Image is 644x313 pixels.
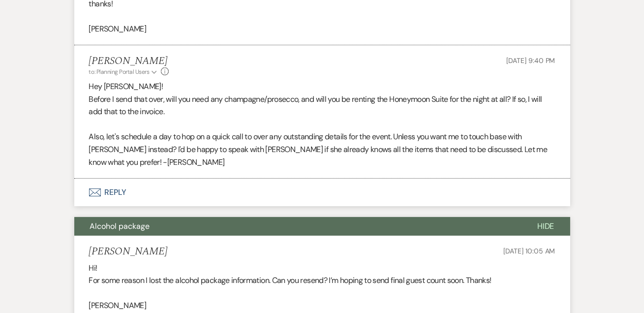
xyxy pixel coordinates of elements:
[506,56,555,65] span: [DATE] 9:40 PM
[521,217,570,236] button: Hide
[74,217,521,236] button: Alcohol package
[89,246,167,258] h5: [PERSON_NAME]
[89,23,555,35] p: [PERSON_NAME]
[89,130,555,168] p: Also, let's schedule a day to hop on a quick call to over any outstanding details for the event. ...
[89,262,555,275] p: Hi!
[89,55,169,67] h5: [PERSON_NAME]
[89,93,555,118] p: Before I send that over, will you need any champagne/prosecco, and will you be renting the Honeym...
[89,274,555,287] p: For some reason I lost the alcohol package information. Can you resend? I’m hoping to send final ...
[90,221,150,231] span: Alcohol package
[74,179,570,206] button: Reply
[537,221,554,231] span: Hide
[89,80,555,93] p: Hey [PERSON_NAME]!
[89,299,555,312] p: [PERSON_NAME]
[89,68,150,76] span: to: Planning Portal Users
[89,67,159,76] button: to: Planning Portal Users
[504,247,555,255] span: [DATE] 10:05 AM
